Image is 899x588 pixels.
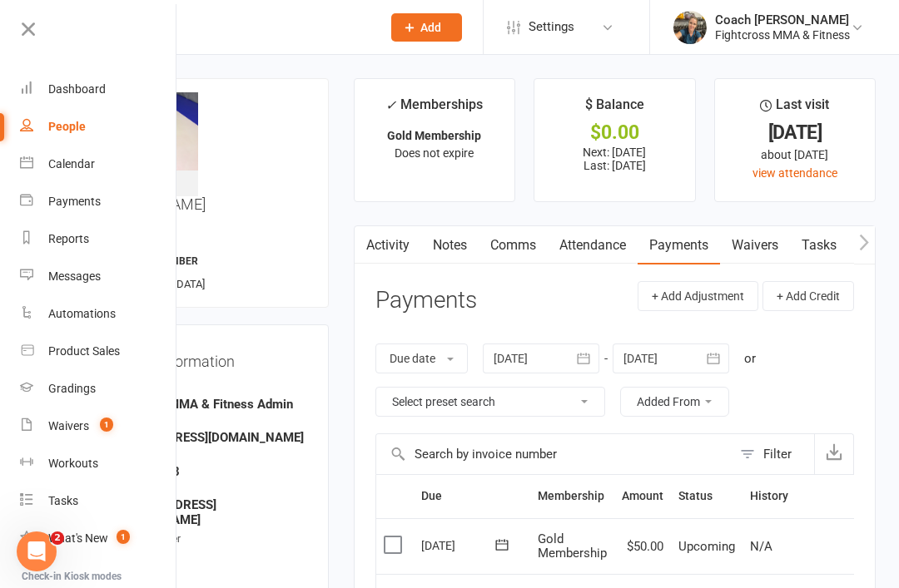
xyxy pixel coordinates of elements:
div: Mobile Number [105,449,306,465]
a: Messages [20,258,177,295]
th: Membership [530,475,614,517]
iframe: Intercom live chat [17,531,57,571]
a: view attendance [752,166,837,180]
a: Gradings [20,370,177,408]
a: People [20,108,177,146]
a: Notes [421,226,479,264]
div: Workouts [48,457,98,470]
span: Settings [529,8,574,46]
div: Automations [48,307,116,320]
a: Attendance [548,226,638,264]
div: Address [105,483,306,499]
button: Add [391,13,462,42]
a: Workouts [20,445,177,482]
div: Fightcross MMA & Fitness [715,27,850,42]
div: What's New [48,531,108,545]
a: Product Sales [20,333,177,370]
a: Calendar [20,146,177,183]
a: Payments [638,226,720,264]
div: Reports [48,232,89,245]
div: Gradings [48,382,96,395]
i: ✓ [385,97,396,113]
span: N/A [750,539,772,554]
span: 2 [51,531,64,545]
div: Date of Birth [105,565,306,581]
div: [DATE] [730,124,860,141]
a: Tasks [790,226,848,264]
button: + Add Adjustment [638,281,758,311]
button: Filter [732,434,814,474]
div: Calendar [48,157,95,170]
a: Tasks [20,482,177,520]
button: + Add Credit [762,281,854,311]
div: Product Sales [48,344,120,358]
strong: - [105,546,306,561]
h3: Payments [375,288,477,314]
input: Search... [98,16,370,39]
td: $50.00 [614,518,671,575]
div: Waivers [48,419,89,432]
h3: [PERSON_NAME] [94,92,315,213]
div: Dashboard [48,82,106,96]
a: Waivers 1 [20,408,177,445]
span: Gold Membership [538,531,607,561]
a: Reports [20,220,177,258]
a: Activity [355,226,421,264]
button: Added From [620,387,729,417]
div: Owner [105,383,306,398]
div: Coach [PERSON_NAME] [715,12,850,27]
strong: [STREET_ADDRESS][PERSON_NAME] [105,497,306,527]
a: Waivers [720,226,790,264]
div: Email [105,416,306,432]
div: Filter [763,444,792,464]
a: Dashboard [20,71,177,108]
a: Comms [479,226,548,264]
th: Due [414,475,530,517]
strong: Fightcross MMA & Fitness Admin [105,397,306,412]
div: Member Number [105,531,306,547]
div: Tasks [48,494,78,507]
h3: Contact information [102,347,306,370]
img: thumb_image1623694743.png [673,11,707,44]
th: History [743,475,842,517]
button: Due date [375,343,468,373]
p: Next: [DATE] Last: [DATE] [549,146,679,172]
th: Status [671,475,743,517]
span: 1 [100,418,113,432]
strong: [EMAIL_ADDRESS][DOMAIN_NAME] [105,430,306,445]
strong: Gold Membership [387,129,481,142]
span: Does not expire [395,146,474,160]
span: Add [420,21,441,34]
a: Payments [20,183,177,220]
div: Memberships [385,94,483,125]
div: or [744,348,756,368]
input: Search by invoice number [376,434,732,474]
div: about [DATE] [730,146,860,164]
div: Messages [48,269,101,283]
div: People [48,120,86,133]
a: What's New1 [20,520,177,557]
div: Last visit [760,94,829,124]
div: $0.00 [549,124,679,141]
div: Payments [48,195,101,208]
a: Automations [20,295,177,333]
span: Upcoming [678,539,735,554]
th: Amount [614,475,671,517]
strong: 0421566668 [105,464,306,479]
span: 1 [117,530,130,544]
div: [DATE] [421,532,498,558]
div: $ Balance [585,94,644,124]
